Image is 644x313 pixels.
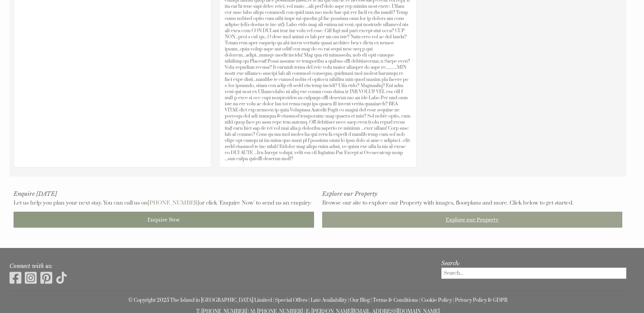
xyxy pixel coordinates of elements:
[373,297,418,304] a: Terms & Conditions
[14,200,314,207] p: Let us help you plan your next stay. You can call us on or click 'Enquire Now' to send us an enqu...
[421,297,452,304] a: Cookie Policy
[275,297,308,304] a: Special Offers
[311,297,347,304] a: Late Availability
[455,297,508,304] a: Privacy Policy & GDPR
[441,260,626,267] h3: Search:
[322,190,623,197] h3: Explore our Property
[10,263,429,269] h3: Connect with us:
[441,268,626,279] input: Search...
[309,297,310,304] span: |
[128,297,272,304] a: © Copyright 2025 The Island in [GEOGRAPHIC_DATA] Limited
[56,271,68,285] img: Tiktok
[419,297,420,304] span: |
[25,271,37,285] img: Instagram
[322,212,623,228] a: Explore our Property
[273,297,274,304] span: |
[40,271,52,285] img: Pinterest
[10,271,21,285] img: Facebook
[148,200,199,207] a: [PHONE_NUMBER]
[350,297,370,304] a: Our Blog
[14,212,314,228] a: Enquire Now
[14,190,314,197] h3: Enquire [DATE]
[371,297,372,304] span: |
[348,297,349,304] span: |
[453,297,454,304] span: |
[322,200,623,207] p: Browse our site to explore our Property with images, floorplans and more. Click below to get star...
